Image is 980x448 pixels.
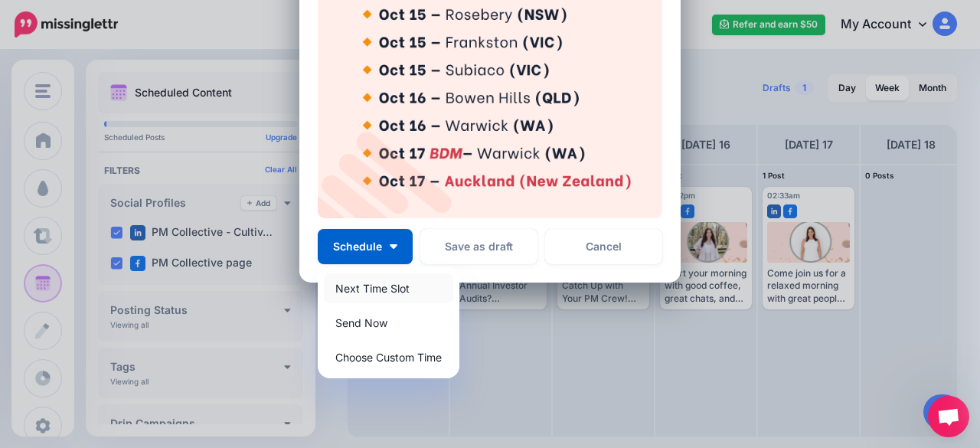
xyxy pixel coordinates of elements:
[324,273,453,303] a: Next Time Slot
[324,342,453,372] a: Choose Custom Time
[318,229,413,264] button: Schedule
[318,267,459,378] div: Schedule
[333,241,382,252] span: Schedule
[324,308,453,338] a: Send Now
[390,244,397,249] img: arrow-down-white.png
[420,229,537,264] button: Save as draft
[545,229,662,264] a: Cancel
